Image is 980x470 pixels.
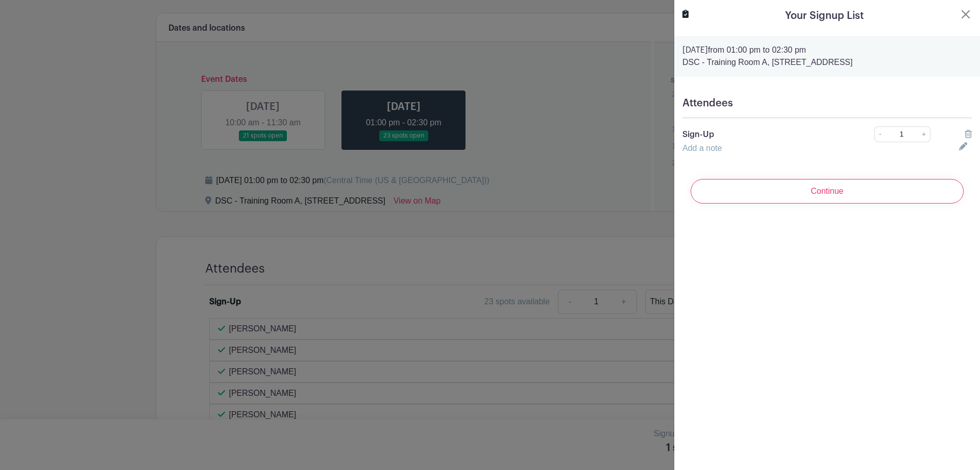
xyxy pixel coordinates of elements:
[682,46,708,54] strong: [DATE]
[682,56,972,69] p: DSC - Training Room A, [STREET_ADDRESS]
[960,8,972,20] button: Close
[918,126,930,142] a: +
[682,128,846,141] p: Sign-Up
[682,44,972,56] p: from 01:00 pm to 02:30 pm
[691,179,964,204] input: Continue
[682,97,972,109] h5: Attendees
[682,144,722,152] a: Add a note
[785,8,864,24] h5: Your Signup List
[874,126,886,142] a: -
